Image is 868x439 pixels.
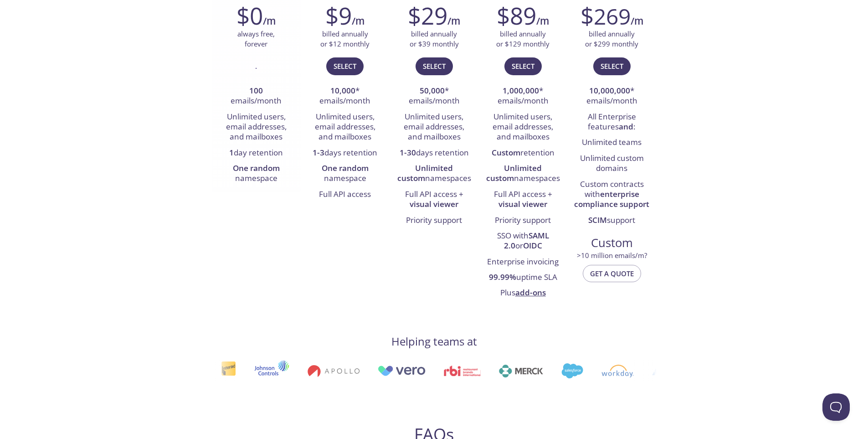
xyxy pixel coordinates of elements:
li: Priority support [485,213,560,228]
p: billed annually or $299 monthly [585,29,638,49]
strong: One random [233,163,280,173]
strong: Unlimited custom [486,163,542,183]
li: Unlimited users, email addresses, and mailboxes [396,109,472,145]
li: namespaces [396,161,472,187]
li: * emails/month [485,83,560,109]
h2: $29 [408,2,447,29]
h4: Helping teams at [391,334,477,349]
strong: 10,000,000 [589,85,630,96]
iframe: Help Scout Beacon - Open [822,393,850,421]
img: rbi [439,366,476,376]
li: days retention [396,145,472,161]
strong: 100 [249,85,263,96]
a: add-ons [515,287,546,298]
img: vero [373,366,421,376]
p: billed annually or $39 monthly [410,29,459,49]
li: * emails/month [308,83,383,109]
strong: 1 [229,147,234,158]
strong: 1-3 [313,147,324,158]
span: Get a quote [590,268,634,279]
strong: One random [322,163,369,173]
li: * emails/month [396,83,472,109]
span: Select [334,60,356,72]
p: billed annually or $129 monthly [496,29,550,49]
li: days retention [308,145,383,161]
li: Custom contracts with [574,177,649,213]
li: day retention [219,145,294,161]
li: Plus [485,286,560,301]
h2: $9 [325,2,352,29]
li: Full API access [308,187,383,202]
p: always free, forever [237,29,275,49]
li: namespace [308,161,383,187]
button: Select [416,57,453,75]
li: Full API access + [396,187,472,213]
li: SSO with or [485,228,560,254]
h6: /m [263,13,276,29]
h2: $89 [497,2,536,29]
li: Unlimited users, email addresses, and mailboxes [219,109,294,145]
h2: $ [580,2,631,29]
h6: /m [536,13,549,29]
strong: and [619,121,633,132]
strong: 99.99% [489,272,516,282]
strong: Custom [492,147,520,158]
button: Select [326,57,364,75]
strong: visual viewer [410,199,458,209]
p: billed annually or $12 monthly [320,29,370,49]
li: namespaces [485,161,560,187]
span: 269 [594,1,631,31]
img: merck [494,365,538,377]
img: workday [597,365,629,377]
li: * emails/month [574,83,649,109]
span: Custom [575,235,649,251]
li: Unlimited users, email addresses, and mailboxes [485,109,560,145]
li: Enterprise invoicing [485,254,560,270]
button: Select [593,57,631,75]
h6: /m [631,13,643,29]
img: johnsoncontrols [249,360,284,382]
strong: SCIM [588,215,607,225]
span: Select [423,60,446,72]
img: salesforce [556,363,578,378]
strong: visual viewer [498,199,547,209]
strong: 10,000 [330,85,355,96]
span: Select [601,60,623,72]
button: Get a quote [583,265,641,282]
span: Select [512,60,534,72]
strong: 50,000 [420,85,445,96]
li: Priority support [396,213,472,228]
li: All Enterprise features : [574,109,649,135]
span: > 10 million emails/m? [577,251,647,260]
button: Select [504,57,542,75]
li: uptime SLA [485,270,560,285]
li: Unlimited custom domains [574,151,649,177]
strong: OIDC [523,240,542,251]
strong: 1-30 [400,147,416,158]
li: emails/month [219,83,294,109]
li: retention [485,145,560,161]
li: Unlimited users, email addresses, and mailboxes [308,109,383,145]
strong: enterprise compliance support [574,189,649,209]
li: support [574,213,649,228]
li: Full API access + [485,187,560,213]
strong: 1,000,000 [503,85,539,96]
h6: /m [352,13,365,29]
h6: /m [447,13,460,29]
img: apollo [303,365,354,377]
li: Unlimited teams [574,135,649,150]
li: namespace [219,161,294,187]
h2: $0 [236,2,263,29]
strong: Unlimited custom [397,163,453,183]
strong: SAML 2.0 [504,230,549,251]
